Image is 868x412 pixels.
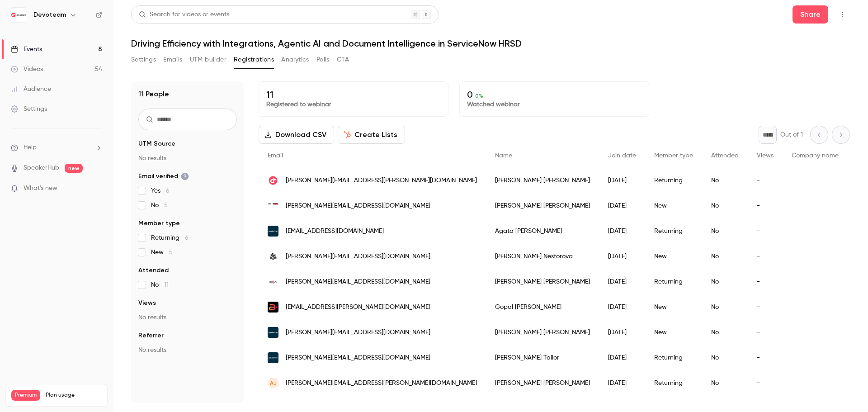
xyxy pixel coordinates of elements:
[259,126,334,144] button: Download CSV
[645,193,702,218] div: New
[645,294,702,320] div: New
[11,65,43,74] div: Videos
[702,244,748,269] div: No
[24,184,57,193] span: What's new
[138,346,237,355] p: No results
[286,328,430,337] span: [PERSON_NAME][EMAIL_ADDRESS][DOMAIN_NAME]
[286,252,430,261] span: [PERSON_NAME][EMAIL_ADDRESS][DOMAIN_NAME]
[286,176,477,185] span: [PERSON_NAME][EMAIL_ADDRESS][PERSON_NAME][DOMAIN_NAME]
[138,266,169,275] span: Attended
[748,193,783,218] div: -
[748,320,783,345] div: -
[645,320,702,345] div: New
[599,294,645,320] div: [DATE]
[467,100,642,109] p: Watched webinar
[268,276,278,287] img: axpo.com
[138,89,169,99] h1: 11 People
[164,202,168,208] span: 5
[164,282,169,288] span: 11
[268,175,278,186] img: devoteam.com
[748,168,783,193] div: -
[645,244,702,269] div: New
[599,370,645,396] div: [DATE]
[486,345,599,370] div: [PERSON_NAME] Tailor
[91,185,102,193] iframe: Noticeable Trigger
[702,294,748,320] div: No
[234,52,274,67] button: Registrations
[486,294,599,320] div: Gopal [PERSON_NAME]
[338,126,405,144] button: Create Lists
[270,379,277,387] span: AJ
[138,219,180,228] span: Member type
[138,139,237,355] section: facet-groups
[486,193,599,218] div: [PERSON_NAME] [PERSON_NAME]
[138,139,175,148] span: UTM Source
[486,320,599,345] div: [PERSON_NAME] [PERSON_NAME]
[599,168,645,193] div: [DATE]
[654,152,693,159] span: Member type
[599,320,645,345] div: [DATE]
[138,154,237,163] p: No results
[266,100,441,109] p: Registered to webinar
[711,152,739,159] span: Attended
[702,370,748,396] div: No
[608,152,636,159] span: Join date
[599,244,645,269] div: [DATE]
[337,52,349,67] button: CTA
[757,152,774,159] span: Views
[286,303,430,312] span: [EMAIL_ADDRESS][PERSON_NAME][DOMAIN_NAME]
[151,248,173,257] span: New
[151,233,189,242] span: Returning
[266,89,441,100] p: 11
[166,188,170,194] span: 6
[11,85,51,94] div: Audience
[599,193,645,218] div: [DATE]
[748,294,783,320] div: -
[748,244,783,269] div: -
[702,269,748,294] div: No
[138,172,189,181] span: Email verified
[11,8,26,22] img: Devoteam
[24,163,59,173] a: SpeakerHub
[748,218,783,244] div: -
[11,390,40,401] span: Premium
[486,269,599,294] div: [PERSON_NAME] [PERSON_NAME]
[281,52,309,67] button: Analytics
[131,52,156,67] button: Settings
[286,379,477,388] span: [PERSON_NAME][EMAIL_ADDRESS][PERSON_NAME][DOMAIN_NAME]
[185,235,189,241] span: 6
[139,10,229,19] div: Search for videos or events
[33,10,66,19] h6: Devoteam
[131,38,850,49] h1: Driving Efficiency with Integrations, Agentic AI and Document Intelligence in ServiceNow HRSD
[780,130,803,139] p: Out of 1
[599,269,645,294] div: [DATE]
[316,52,330,67] button: Polls
[702,320,748,345] div: No
[268,226,278,237] img: servicenow.com
[169,249,173,256] span: 5
[645,168,702,193] div: Returning
[486,218,599,244] div: Agata [PERSON_NAME]
[793,5,828,24] button: Share
[65,164,83,173] span: new
[138,313,237,322] p: No results
[268,327,278,338] img: servicenow.com
[702,345,748,370] div: No
[24,143,37,152] span: Help
[268,200,278,211] img: ktm.com
[599,218,645,244] div: [DATE]
[138,331,164,340] span: Referrer
[46,392,102,399] span: Plan usage
[151,280,169,289] span: No
[486,168,599,193] div: [PERSON_NAME] [PERSON_NAME]
[268,152,283,159] span: Email
[268,251,278,262] img: ubs.com
[702,193,748,218] div: No
[11,143,102,152] li: help-dropdown-opener
[645,218,702,244] div: Returning
[190,52,226,67] button: UTM builder
[645,269,702,294] div: Returning
[702,218,748,244] div: No
[486,370,599,396] div: [PERSON_NAME] [PERSON_NAME]
[792,152,839,159] span: Company name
